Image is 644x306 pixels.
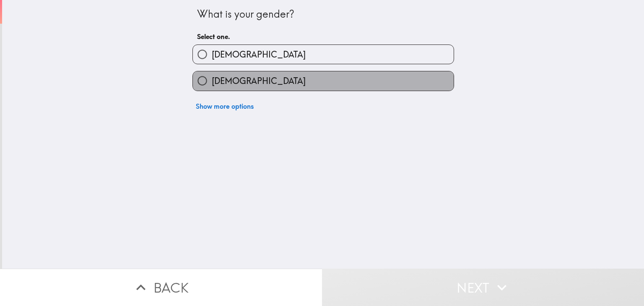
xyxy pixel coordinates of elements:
[192,98,257,115] button: Show more options
[212,75,306,87] span: [DEMOGRAPHIC_DATA]
[212,49,306,60] span: [DEMOGRAPHIC_DATA]
[193,71,454,90] button: [DEMOGRAPHIC_DATA]
[197,32,449,41] h6: Select one.
[197,7,449,21] div: What is your gender?
[193,45,454,64] button: [DEMOGRAPHIC_DATA]
[322,269,644,306] button: Next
